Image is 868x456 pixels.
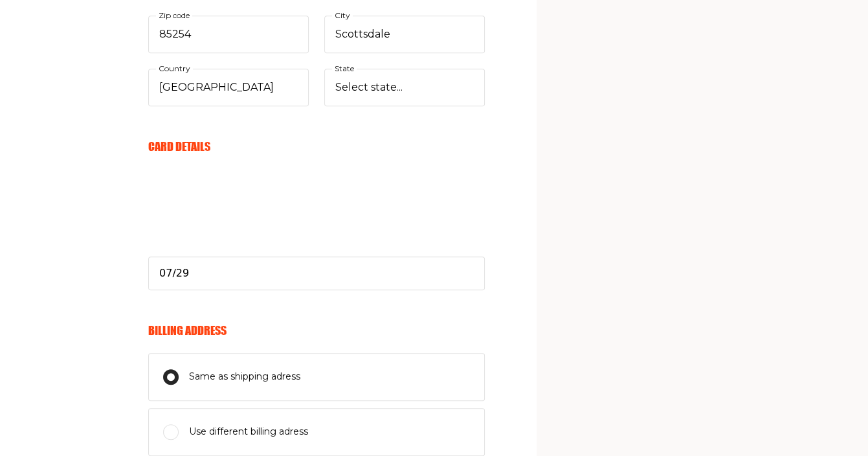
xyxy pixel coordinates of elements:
[189,424,308,440] span: Use different billing adress
[148,168,485,266] iframe: card
[148,256,485,290] input: Please enter a valid expiration date in the format MM/YY
[163,369,179,385] input: Same as shipping adress
[163,424,179,440] input: Use different billing adress
[148,69,309,106] select: Country
[148,139,485,154] h6: Card Details
[156,62,193,76] label: Country
[332,62,357,76] label: State
[324,16,485,53] input: City
[324,69,485,106] select: State
[148,323,485,337] h6: Billing Address
[156,8,192,23] label: Zip code
[148,16,309,53] input: Zip code
[189,369,300,385] span: Same as shipping adress
[332,8,353,23] label: City
[148,212,485,310] iframe: cvv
